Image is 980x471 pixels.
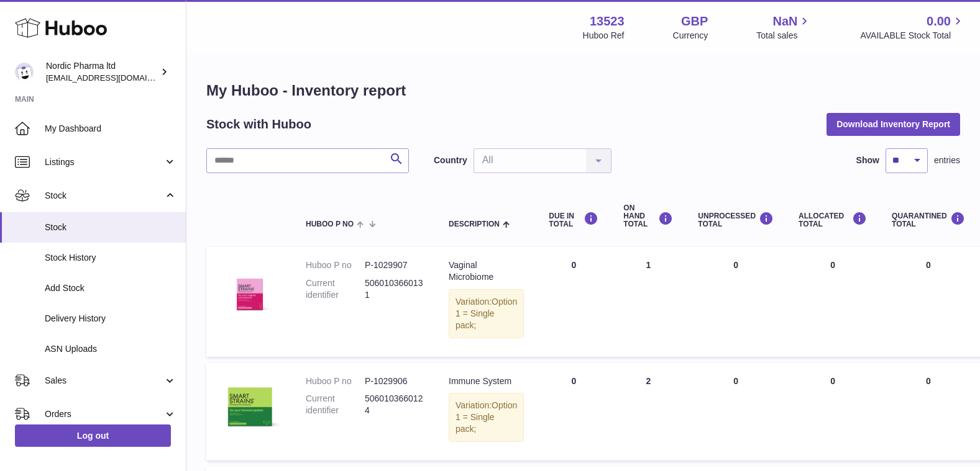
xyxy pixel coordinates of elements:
img: product image [219,375,281,437]
a: 0.00 AVAILABLE Stock Total [860,13,965,42]
div: Variation: [449,289,524,338]
div: UNPROCESSED Total [698,212,774,228]
div: QUARANTINED Total [892,212,965,228]
h1: My Huboo - Inventory report [206,81,960,101]
span: ASN Uploads [45,343,176,355]
dt: Huboo P no [306,259,365,271]
span: 0 [926,376,931,386]
td: 0 [536,247,611,356]
td: 0 [786,247,879,356]
span: AVAILABLE Stock Total [860,30,965,42]
label: Show [856,155,879,166]
td: 0 [536,363,611,461]
strong: 13523 [590,13,625,30]
td: 0 [786,363,879,461]
span: Stock [45,190,163,202]
dd: 5060103660124 [365,393,424,416]
img: product image [219,259,281,321]
span: Option 1 = Single pack; [456,297,517,330]
span: 0 [926,260,931,270]
a: Log out [15,424,171,447]
td: 1 [611,247,685,356]
dd: 5060103660131 [365,277,424,301]
div: Immune System [449,375,524,387]
span: Stock [45,222,176,233]
span: entries [934,155,960,166]
img: chika.alabi@nordicpharma.com [15,63,34,81]
div: DUE IN TOTAL [549,212,598,228]
span: Listings [45,156,163,168]
div: Currency [673,30,708,42]
div: Variation: [449,393,524,442]
h2: Stock with Huboo [206,116,311,133]
dt: Huboo P no [306,375,365,387]
span: Stock History [45,252,176,264]
dt: Current identifier [306,277,365,301]
span: Delivery History [45,313,176,325]
span: Sales [45,375,163,387]
div: Nordic Pharma ltd [46,60,158,84]
span: Description [449,220,500,228]
span: Add Stock [45,282,176,294]
dt: Current identifier [306,393,365,416]
dd: P-1029907 [365,259,424,271]
button: Download Inventory Report [827,113,960,135]
span: Orders [45,408,163,420]
a: NaN Total sales [756,13,812,42]
td: 0 [685,247,786,356]
td: 0 [685,363,786,461]
span: Total sales [756,30,812,42]
div: Huboo Ref [583,30,625,42]
div: Vaginal Microbiome [449,259,524,283]
div: ALLOCATED Total [799,212,867,228]
span: NaN [772,13,797,30]
span: 0.00 [927,13,951,30]
dd: P-1029906 [365,375,424,387]
div: ON HAND Total [623,204,673,229]
span: My Dashboard [45,123,176,135]
td: 2 [611,363,685,461]
span: [EMAIL_ADDRESS][DOMAIN_NAME] [46,73,183,83]
strong: GBP [681,13,708,30]
span: Huboo P no [306,220,354,228]
span: Option 1 = Single pack; [456,400,517,434]
label: Country [434,155,467,166]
